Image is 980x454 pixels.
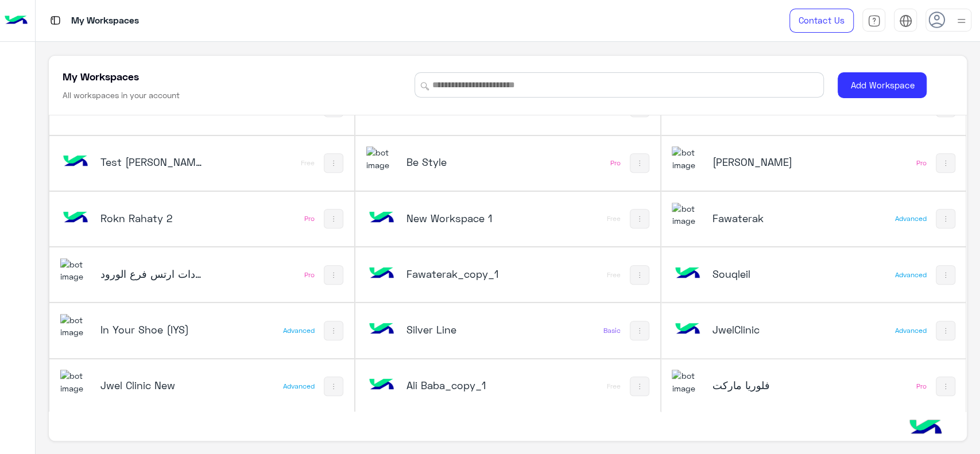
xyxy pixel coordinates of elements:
[60,203,91,234] img: bot image
[60,258,91,283] img: 718582414666387
[607,214,621,223] div: Free
[366,258,397,289] img: bot image
[867,14,881,28] img: tab
[5,9,28,33] img: Logo
[905,408,946,448] img: hulul-logo.png
[895,270,927,280] div: Advanced
[301,158,315,168] div: Free
[100,211,203,225] h5: Rokn Rahaty 2
[712,155,814,169] h5: Rokn Rahaty
[672,258,703,289] img: bot image
[48,13,63,28] img: tab
[607,270,621,280] div: Free
[607,382,621,391] div: Free
[100,155,203,169] h5: Test Omar
[916,382,927,391] div: Pro
[712,323,814,336] h5: JwelClinic
[789,9,854,33] a: Contact Us
[283,382,315,391] div: Advanced
[100,323,203,336] h5: In Your Shoe (IYS)
[63,69,139,83] h5: My Workspaces
[895,214,927,223] div: Advanced
[916,158,927,168] div: Pro
[954,14,969,28] img: profile
[60,370,91,394] img: 177882628735456
[406,211,509,225] h5: New Workspace 1
[899,14,912,28] img: tab
[406,155,509,169] h5: Be Style
[366,370,397,401] img: bot image
[60,314,91,339] img: 923305001092802
[712,267,814,281] h5: Souqleil
[862,9,885,33] a: tab
[712,378,814,392] h5: فلوريا ماركت
[100,267,203,281] h5: عيادات ارتس فرع الورود
[63,90,180,101] h6: All workspaces in your account
[895,326,927,335] div: Advanced
[406,323,509,336] h5: Silver Line
[838,72,927,98] button: Add Workspace
[672,203,703,227] img: 171468393613305
[304,214,315,223] div: Pro
[366,146,397,171] img: 510162592189670
[406,267,509,281] h5: Fawaterak_copy_1
[603,326,621,335] div: Basic
[672,314,703,345] img: bot image
[672,146,703,171] img: 322853014244696
[304,270,315,280] div: Pro
[366,203,397,234] img: bot image
[366,314,397,345] img: bot image
[283,326,315,335] div: Advanced
[610,158,621,168] div: Pro
[71,13,139,29] p: My Workspaces
[406,378,509,392] h5: Ali Baba_copy_1
[712,211,814,225] h5: Fawaterak
[672,370,703,394] img: 101148596323591
[60,146,91,177] img: bot image
[100,378,203,392] h5: Jwel Clinic New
